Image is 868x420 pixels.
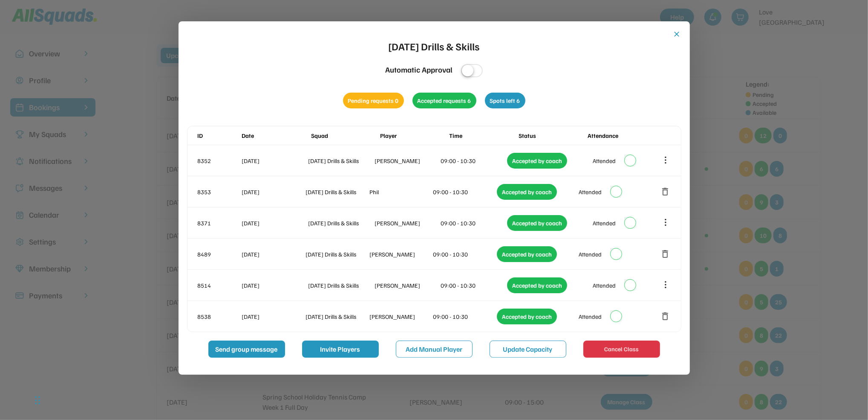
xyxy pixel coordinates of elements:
[242,219,307,227] div: [DATE]
[375,156,439,165] div: [PERSON_NAME]
[490,341,566,358] button: Update Capacity
[441,156,506,165] div: 09:00 - 10:30
[389,38,480,54] div: [DATE] Drills & Skills
[375,281,439,290] div: [PERSON_NAME]
[242,131,309,140] div: Date
[441,281,506,290] div: 09:00 - 10:30
[306,312,368,321] div: [DATE] Drills & Skills
[306,187,368,196] div: [DATE] Drills & Skills
[306,250,368,259] div: [DATE] Drills & Skills
[198,250,240,259] div: 8489
[242,187,304,196] div: [DATE]
[449,131,516,140] div: Time
[302,341,379,358] button: Invite Players
[242,156,307,165] div: [DATE]
[593,219,616,227] div: Attended
[660,187,671,197] button: delete
[396,341,473,358] button: Add Manual Player
[412,93,476,108] div: Accepted requests 6
[485,93,525,108] div: Spots left 6
[343,93,404,108] div: Pending requests 0
[369,187,432,196] div: Phil
[660,311,671,321] button: delete
[579,187,602,196] div: Attended
[441,219,506,227] div: 09:00 - 10:30
[507,277,567,293] div: Accepted by coach
[507,153,567,169] div: Accepted by coach
[497,246,557,262] div: Accepted by coach
[208,341,285,358] button: Send group message
[311,131,378,140] div: Squad
[198,187,240,196] div: 8353
[369,250,432,259] div: [PERSON_NAME]
[308,156,373,165] div: [DATE] Drills & Skills
[198,281,240,290] div: 8514
[593,156,616,165] div: Attended
[375,219,439,227] div: [PERSON_NAME]
[198,312,240,321] div: 8538
[242,250,304,259] div: [DATE]
[593,281,616,290] div: Attended
[583,341,660,358] button: Cancel Class
[242,281,307,290] div: [DATE]
[497,184,557,200] div: Accepted by coach
[507,215,567,231] div: Accepted by coach
[433,187,496,196] div: 09:00 - 10:30
[198,156,240,165] div: 8352
[433,250,496,259] div: 09:00 - 10:30
[433,312,496,321] div: 09:00 - 10:30
[519,131,586,140] div: Status
[579,250,602,259] div: Attended
[579,312,602,321] div: Attended
[380,131,447,140] div: Player
[369,312,432,321] div: [PERSON_NAME]
[497,309,557,324] div: Accepted by coach
[588,131,655,140] div: Attendance
[385,64,453,76] div: Automatic Approval
[198,219,240,227] div: 8371
[198,131,240,140] div: ID
[660,249,671,259] button: delete
[242,312,304,321] div: [DATE]
[308,219,373,227] div: [DATE] Drills & Skills
[673,30,681,38] button: close
[308,281,373,290] div: [DATE] Drills & Skills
